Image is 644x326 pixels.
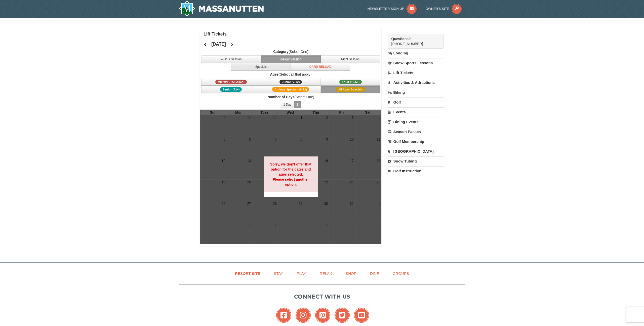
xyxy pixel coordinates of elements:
[179,1,264,17] a: Massanutten Resort
[386,268,415,279] a: Groups
[201,86,261,93] button: Senior (62+)
[388,127,444,136] a: Season Passes
[270,72,278,76] strong: Ages
[388,117,444,126] a: Dining Events
[200,94,381,100] label: (Select One)
[200,72,381,77] label: (Select all that apply)
[426,7,449,11] span: Owner's Site
[211,42,226,47] h4: [DATE]
[202,55,261,63] button: 4-Hour Session
[200,49,381,54] label: (Select One)
[388,58,444,68] a: Snow Sports Lessons
[229,268,266,279] a: Resort Site
[388,137,444,146] a: Golf Membership
[231,63,291,71] button: Specials
[273,50,289,54] strong: Category
[388,68,444,77] a: Lift Tickets
[321,78,381,86] button: Adult (13-61)
[368,7,404,11] span: Newsletter Sign Up
[279,80,302,84] span: Junior (7-12)
[267,268,289,279] a: Stay
[272,87,309,92] span: College Special (18-22)
[388,49,444,58] a: Lodging
[291,63,350,71] button: Card Reload
[220,87,242,92] span: Senior (62+)
[388,107,444,117] a: Events
[388,156,444,166] a: Snow Tubing
[261,78,321,86] button: Junior (7-12)
[267,95,294,99] strong: Number of Days
[261,86,321,93] button: College Special (18-22)
[270,162,311,186] strong: Sorry, we don't offer that option for the dates and ages selected. Please select another option.
[339,268,363,279] a: Shop
[339,80,362,84] span: Adult (13-61)
[261,55,321,63] button: 8-Hour Session
[426,7,462,11] a: Owner's Site
[388,97,444,107] a: Golf
[388,78,444,87] a: Activities & Attractions
[201,78,261,86] button: Military - (All Ages)
[290,268,312,279] a: Play
[388,147,444,156] a: [GEOGRAPHIC_DATA]
[281,101,294,108] button: 1 Day
[391,37,411,41] strong: Questions?
[204,31,381,37] h4: Lift Tickets
[320,55,380,63] button: Night Session
[215,80,247,84] span: Military - (All Ages)
[388,166,444,176] a: Golf Instruction
[391,36,435,46] span: [PHONE_NUMBER]
[321,86,381,93] button: All Ages Specials
[388,88,444,97] a: Biking
[364,268,385,279] a: Dine
[336,87,365,92] span: All Ages Specials
[294,101,301,108] button: 2
[179,292,465,301] p: Connect with us
[179,1,264,17] img: Massanutten Resort Logo
[368,7,417,11] a: Newsletter Sign Up
[313,268,338,279] a: Relax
